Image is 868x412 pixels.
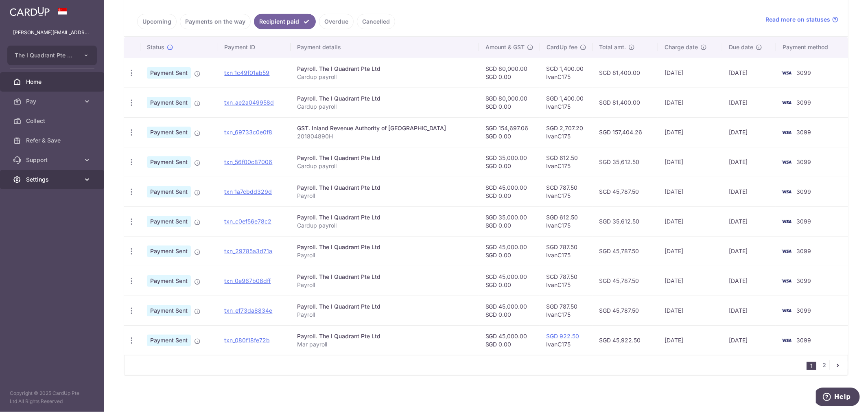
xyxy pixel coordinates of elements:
span: Payment Sent [147,67,191,79]
img: Bank Card [778,306,795,316]
span: 3099 [796,69,811,76]
td: [DATE] [722,147,776,177]
span: Support [26,156,80,164]
li: 1 [807,362,816,370]
td: [DATE] [658,177,722,206]
a: txn_ae2a049958d [225,99,274,106]
td: IvanC175 [540,325,593,355]
img: Bank Card [778,335,795,345]
td: SGD 612.50 IvanC175 [540,147,593,177]
td: [DATE] [722,88,776,117]
span: Settings [26,175,80,184]
span: Status [147,43,164,51]
span: 3099 [796,158,811,165]
td: SGD 154,697.06 SGD 0.00 [479,117,540,147]
td: SGD 45,000.00 SGD 0.00 [479,266,540,296]
span: Amount & GST [485,43,525,51]
a: 2 [820,360,829,370]
img: CardUp [10,7,50,16]
div: Payroll. The I Quadrant Pte Ltd [297,243,472,251]
div: Payroll. The I Quadrant Pte Ltd [297,94,472,103]
td: [DATE] [658,325,722,355]
span: Payment Sent [147,127,191,138]
div: Payroll. The I Quadrant Pte Ltd [297,184,472,192]
td: SGD 80,000.00 SGD 0.00 [479,58,540,88]
p: 201804890H [297,132,472,140]
td: SGD 45,000.00 SGD 0.00 [479,325,540,355]
td: SGD 787.50 IvanC175 [540,177,593,206]
td: SGD 787.50 IvanC175 [540,236,593,266]
p: Payroll [297,311,472,319]
td: [DATE] [658,147,722,177]
span: Payment Sent [147,275,191,287]
a: Recipient paid [254,14,316,29]
p: [PERSON_NAME][EMAIL_ADDRESS][DOMAIN_NAME] [13,28,91,37]
span: CardUp fee [547,43,577,51]
img: Bank Card [778,98,795,107]
p: Payroll [297,281,472,289]
td: SGD 45,787.50 [593,266,658,296]
div: Payroll. The I Quadrant Pte Ltd [297,65,472,73]
div: Payroll. The I Quadrant Pte Ltd [297,273,472,281]
td: [DATE] [722,58,776,88]
img: Bank Card [778,246,795,256]
div: GST. Inland Revenue Authority of [GEOGRAPHIC_DATA] [297,124,472,132]
td: SGD 45,000.00 SGD 0.00 [479,236,540,266]
a: txn_69733c0e0f8 [225,129,273,136]
span: 3099 [796,129,811,136]
img: Bank Card [778,127,795,137]
p: Payroll [297,251,472,259]
td: SGD 2,707.20 IvanC175 [540,117,593,147]
td: SGD 1,400.00 IvanC175 [540,88,593,117]
span: Due date [729,43,753,51]
button: The I Quadrant Pte Ltd [7,46,97,65]
td: SGD 157,404.26 [593,117,658,147]
div: Payroll. The I Quadrant Pte Ltd [297,213,472,221]
iframe: Opens a widget where you can find more information [816,388,860,408]
a: txn_ef73da8834e [225,307,273,314]
img: Bank Card [778,217,795,226]
p: Cardup payroll [297,73,472,81]
span: 3099 [796,277,811,284]
span: Home [26,78,80,86]
td: SGD 1,400.00 IvanC175 [540,58,593,88]
span: The I Quadrant Pte Ltd [15,51,75,59]
p: Payroll [297,192,472,200]
td: [DATE] [658,296,722,325]
td: SGD 45,787.50 [593,236,658,266]
span: 3099 [796,99,811,106]
span: Payment Sent [147,305,191,316]
div: Payroll. The I Quadrant Pte Ltd [297,332,472,340]
span: Payment Sent [147,156,191,168]
span: 3099 [796,307,811,314]
td: SGD 612.50 IvanC175 [540,206,593,236]
span: Pay [26,97,80,105]
td: SGD 45,000.00 SGD 0.00 [479,177,540,206]
td: SGD 787.50 IvanC175 [540,296,593,325]
td: SGD 35,612.50 [593,206,658,236]
td: [DATE] [722,266,776,296]
nav: pager [807,355,848,375]
div: Payroll. The I Quadrant Pte Ltd [297,302,472,311]
span: Charge date [665,43,698,51]
td: [DATE] [658,58,722,88]
td: [DATE] [658,206,722,236]
td: [DATE] [722,117,776,147]
span: Payment Sent [147,186,191,197]
p: Cardup payroll [297,221,472,230]
td: SGD 45,000.00 SGD 0.00 [479,296,540,325]
span: Collect [26,117,80,125]
td: [DATE] [722,177,776,206]
th: Payment method [776,37,848,58]
td: SGD 45,787.50 [593,296,658,325]
a: txn_56f00c87006 [225,158,273,165]
a: txn_080f18fe72b [225,337,270,344]
a: txn_1a7cbdd329d [225,188,272,195]
td: SGD 35,612.50 [593,147,658,177]
img: Bank Card [778,187,795,197]
img: Bank Card [778,68,795,78]
img: Bank Card [778,157,795,167]
p: Cardup payroll [297,103,472,111]
span: Payment Sent [147,216,191,227]
a: SGD 922.50 [547,333,579,340]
